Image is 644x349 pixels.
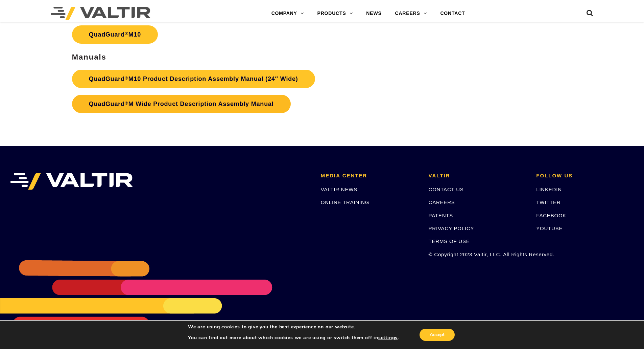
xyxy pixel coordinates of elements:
a: VALTIR NEWS [321,187,357,192]
img: Valtir [51,7,150,20]
sup: ® [125,101,128,106]
a: TERMS OF USE [429,238,470,244]
a: QuadGuard®M Wide Product Description Assembly Manual [72,95,291,113]
a: FACEBOOK [536,213,566,218]
p: We are using cookies to give you the best experience on our website. [188,324,399,330]
button: Accept [420,329,455,341]
a: YOUTUBE [536,225,563,231]
p: You can find out more about which cookies we are using or switch them off in . [188,335,399,341]
h2: MEDIA CENTER [321,173,419,179]
a: CAREERS [388,7,434,20]
a: QuadGuard®M10 [72,25,158,44]
a: ONLINE TRAINING [321,199,369,205]
button: settings [378,335,398,341]
p: © Copyright 2023 Valtir, LLC. All Rights Reserved. [429,250,526,258]
h2: FOLLOW US [536,173,634,179]
a: TWITTER [536,199,560,205]
a: CONTACT US [429,187,464,192]
sup: ® [125,31,128,36]
strong: Manuals [72,53,106,61]
a: PATENTS [429,213,453,218]
img: VALTIR [10,173,133,190]
a: PRIVACY POLICY [429,225,474,231]
a: CONTACT [433,7,472,20]
a: NEWS [359,7,388,20]
a: QuadGuard®M10 Product Description Assembly Manual (24″ Wide) [72,70,315,88]
h2: VALTIR [429,173,526,179]
sup: ® [125,75,128,81]
a: COMPANY [265,7,311,20]
a: PRODUCTS [311,7,360,20]
a: CAREERS [429,199,455,205]
a: LINKEDIN [536,187,562,192]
